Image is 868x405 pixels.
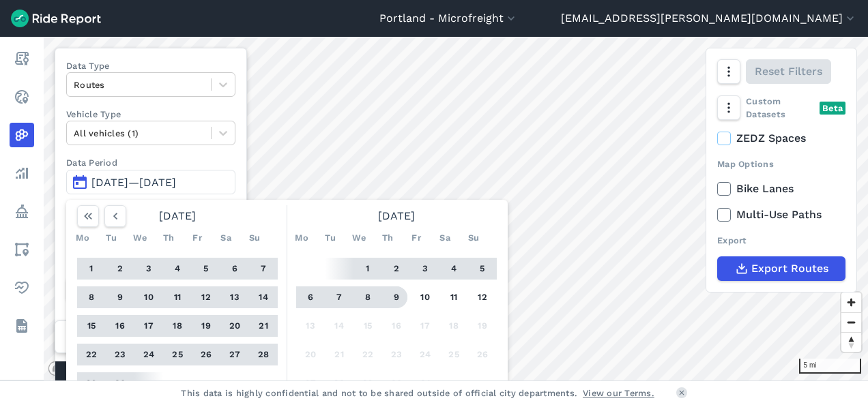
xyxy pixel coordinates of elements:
button: 10 [138,286,160,308]
span: Reset Filters [755,63,822,80]
button: 17 [414,315,436,337]
button: 6 [300,286,321,308]
button: 28 [252,344,274,365]
button: 31 [414,372,436,394]
span: Export Routes [751,260,828,277]
button: 5 [195,258,217,280]
button: 24 [414,344,436,365]
button: 26 [472,344,493,365]
div: [DATE] [72,205,283,227]
div: [DATE] [291,205,502,227]
div: Mo [72,227,93,249]
button: 30 [109,372,131,394]
div: Th [377,227,399,249]
button: 13 [300,315,321,337]
button: 29 [357,372,379,394]
a: Analyze [10,161,34,185]
button: 25 [443,344,465,365]
a: Heatmaps [10,123,34,147]
button: 22 [357,344,379,365]
button: 18 [443,315,465,337]
div: We [348,227,370,249]
button: 13 [224,286,246,308]
button: 9 [386,286,407,308]
div: Beta [820,102,845,115]
div: Fr [405,227,427,249]
a: Datasets [10,314,34,338]
button: 21 [328,344,350,365]
div: Matched Trips [55,361,246,400]
label: Multi-Use Paths [717,207,845,223]
button: 3 [138,258,160,280]
label: Vehicle Type [66,108,235,121]
button: 3 [414,258,436,280]
button: Reset bearing to north [841,332,861,352]
button: 1 [81,258,102,280]
button: 25 [167,344,188,365]
div: Export [717,234,845,247]
button: 28 [328,372,350,394]
button: 22 [81,344,102,365]
button: 20 [224,315,246,337]
button: 5 [472,258,493,280]
button: 30 [386,372,407,394]
button: 11 [443,286,465,308]
button: 27 [300,372,321,394]
button: 6 [224,258,246,280]
button: 23 [109,344,131,365]
button: 7 [252,258,274,280]
button: [EMAIL_ADDRESS][PERSON_NAME][DOMAIN_NAME] [561,10,857,27]
div: Tu [319,227,341,249]
button: 8 [81,286,102,308]
button: 16 [109,315,131,337]
button: 12 [195,286,217,308]
div: Tu [100,227,122,249]
label: ZEDZ Spaces [717,130,845,147]
a: Report [10,46,34,71]
div: Sa [434,227,456,249]
div: 5 mi [799,359,861,374]
button: 1 [357,258,379,280]
button: 23 [386,344,407,365]
button: 16 [386,315,407,337]
button: 29 [81,372,102,394]
button: 4 [167,258,188,280]
button: 18 [167,315,188,337]
button: 15 [357,315,379,337]
button: Zoom in [841,292,861,312]
a: Realtime [10,85,34,109]
button: Portland - Microfreight [379,10,518,27]
img: Ride Report [11,10,101,27]
button: 24 [138,344,160,365]
button: Reset Filters [746,59,831,84]
button: 27 [224,344,246,365]
button: 2 [386,258,407,280]
button: 21 [252,315,274,337]
span: [DATE]—[DATE] [91,176,176,189]
a: Health [10,275,34,300]
button: 11 [167,286,188,308]
div: Mo [291,227,313,249]
canvas: Map [44,37,868,380]
div: We [129,227,151,249]
button: 10 [414,286,436,308]
button: 7 [328,286,350,308]
button: 4 [443,258,465,280]
button: 14 [328,315,350,337]
div: Sa [215,227,237,249]
div: Su [244,227,265,249]
button: 12 [472,286,493,308]
div: Fr [186,227,208,249]
a: View our Terms. [583,387,654,400]
button: 26 [195,344,217,365]
label: Data Type [66,59,235,72]
button: 14 [252,286,274,308]
div: Custom Datasets [717,95,845,121]
a: Mapbox logo [48,361,108,376]
div: Su [463,227,484,249]
button: 19 [472,315,493,337]
label: Data Period [66,156,235,169]
button: Export Routes [717,256,845,281]
button: 2 [109,258,131,280]
a: Policy [10,199,34,224]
